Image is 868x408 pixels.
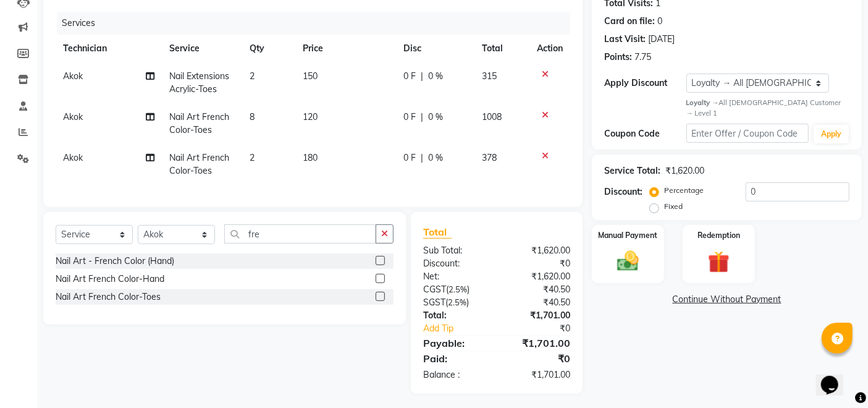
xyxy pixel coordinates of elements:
[664,185,704,196] label: Percentage
[648,33,675,46] div: [DATE]
[497,257,579,270] div: ₹0
[423,226,452,239] span: Total
[403,151,416,164] span: 0 F
[657,15,662,28] div: 0
[414,270,497,283] div: Net:
[701,249,736,276] img: _gift.svg
[169,70,229,95] span: Nail Extensions Acrylic-Toes
[497,351,579,366] div: ₹0
[250,152,255,163] span: 2
[604,164,660,177] div: Service Total:
[816,359,856,396] iframe: chat widget
[497,296,579,309] div: ₹40.50
[403,70,416,83] span: 0 F
[665,164,704,177] div: ₹1,620.00
[414,368,497,381] div: Balance :
[664,201,683,212] label: Fixed
[242,35,295,62] th: Qty
[414,257,497,270] div: Discount:
[423,297,445,308] span: SGST
[482,152,497,163] span: 378
[686,124,809,143] input: Enter Offer / Coupon Code
[529,35,570,62] th: Action
[482,70,497,82] span: 315
[610,249,646,274] img: _cash.svg
[449,284,467,294] span: 2.5%
[63,111,83,122] span: Akok
[414,336,497,351] div: Payable:
[303,111,318,122] span: 120
[396,35,474,62] th: Disc
[604,185,643,198] div: Discount:
[421,70,423,83] span: |
[414,244,497,257] div: Sub Total:
[497,309,579,322] div: ₹1,701.00
[250,111,255,122] span: 8
[162,35,242,62] th: Service
[296,35,396,62] th: Price
[604,33,646,46] div: Last Visit:
[594,293,859,306] a: Continue Without Payment
[414,322,510,335] a: Add Tip
[428,111,443,124] span: 0 %
[169,152,229,176] span: Nail Art French Color-Toes
[634,51,651,64] div: 7.75
[303,152,318,163] span: 180
[414,351,497,366] div: Paid:
[63,70,83,82] span: Akok
[604,127,686,140] div: Coupon Code
[428,70,443,83] span: 0 %
[169,111,229,135] span: Nail Art French Color-Toes
[250,70,255,82] span: 2
[599,230,658,241] label: Manual Payment
[56,273,164,286] div: Nail Art French Color-Hand
[604,15,655,28] div: Card on file:
[428,151,443,164] span: 0 %
[63,152,83,163] span: Akok
[686,98,849,119] div: All [DEMOGRAPHIC_DATA] Customer → Level 1
[497,283,579,296] div: ₹40.50
[414,283,497,296] div: ( )
[303,70,318,82] span: 150
[482,111,502,122] span: 1008
[57,12,579,35] div: Services
[497,244,579,257] div: ₹1,620.00
[56,291,161,304] div: Nail Art French Color-Toes
[511,322,580,335] div: ₹0
[56,35,162,62] th: Technician
[421,111,423,124] span: |
[448,297,466,307] span: 2.5%
[414,309,497,322] div: Total:
[814,125,849,143] button: Apply
[497,336,579,351] div: ₹1,701.00
[423,284,446,295] span: CGST
[474,35,529,62] th: Total
[224,224,376,244] input: Search or Scan
[686,98,719,107] strong: Loyalty →
[421,151,423,164] span: |
[604,51,632,64] div: Points:
[697,230,740,241] label: Redemption
[414,296,497,309] div: ( )
[403,111,416,124] span: 0 F
[604,77,686,90] div: Apply Discount
[497,270,579,283] div: ₹1,620.00
[497,368,579,381] div: ₹1,701.00
[56,255,174,268] div: Nail Art - French Color (Hand)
